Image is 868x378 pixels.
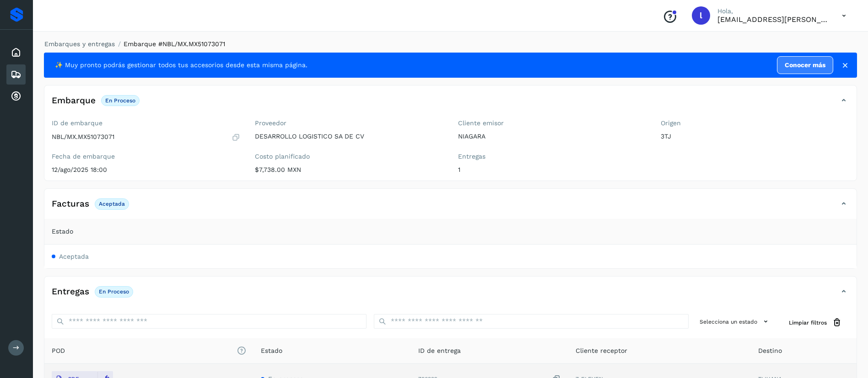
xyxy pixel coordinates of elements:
p: 3TJ [661,133,849,140]
h4: Embarque [52,96,96,106]
div: Embarques [6,64,26,85]
label: Proveedor [255,119,443,127]
span: Destino [758,346,782,356]
div: Cuentas por cobrar [6,86,26,106]
div: EmbarqueEn proceso [44,93,857,116]
span: ID de entrega [418,346,461,356]
button: Limpiar filtros [782,314,849,331]
p: lauraamalia.castillo@xpertal.com [717,15,827,24]
div: FacturasAceptada [44,196,857,219]
nav: breadcrumb [44,39,857,49]
a: Embarques y entregas [44,40,115,48]
h4: Facturas [52,199,89,209]
p: $7,738.00 MXN [255,166,443,174]
span: Estado [261,346,282,356]
p: NBL/MX.MX51073071 [52,133,114,141]
span: Embarque #NBL/MX.MX51073071 [124,40,225,48]
label: Cliente emisor [458,119,647,127]
p: 12/ago/2025 18:00 [52,166,240,174]
label: Costo planificado [255,153,443,160]
p: Aceptada [99,201,125,207]
label: ID de embarque [52,119,240,127]
span: ✨ Muy pronto podrás gestionar todos tus accesorios desde esta misma página. [55,60,307,70]
label: Entregas [458,153,647,160]
p: Hola, [717,7,827,15]
p: En proceso [99,288,129,295]
label: Origen [661,119,849,127]
p: En proceso [105,97,135,104]
p: DESARROLLO LOGISTICO SA DE CV [255,133,443,140]
span: Aceptada [59,253,89,260]
a: Conocer más [777,56,833,74]
div: EntregasEn proceso [44,284,857,307]
span: POD [52,346,246,356]
div: Inicio [6,43,26,63]
p: 1 [458,166,647,174]
p: NIAGARA [458,133,647,140]
span: Cliente receptor [576,346,627,356]
span: Limpiar filtros [789,319,827,327]
span: Estado [52,227,73,236]
h4: Entregas [52,287,89,297]
label: Fecha de embarque [52,153,240,160]
button: Selecciona un estado [696,314,774,329]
